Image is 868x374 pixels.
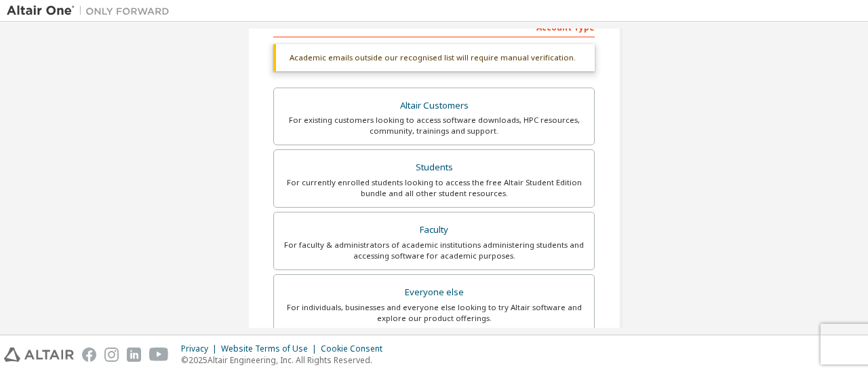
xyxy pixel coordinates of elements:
div: Website Terms of Use [221,343,321,354]
div: Students [282,158,586,177]
div: For currently enrolled students looking to access the free Altair Student Edition bundle and all ... [282,177,586,199]
div: For individuals, businesses and everyone else looking to try Altair software and explore our prod... [282,302,586,324]
img: instagram.svg [104,348,119,362]
div: Privacy [181,343,221,354]
img: linkedin.svg [127,348,141,362]
div: Academic emails outside our recognised list will require manual verification. [273,44,595,71]
p: © 2025 Altair Engineering, Inc. All Rights Reserved. [181,354,391,366]
div: Cookie Consent [321,343,391,354]
div: Altair Customers [282,96,586,115]
img: youtube.svg [149,348,169,362]
img: altair_logo.svg [4,348,74,362]
div: For existing customers looking to access software downloads, HPC resources, community, trainings ... [282,115,586,136]
div: For faculty & administrators of academic institutions administering students and accessing softwa... [282,240,586,261]
div: Faculty [282,221,586,240]
img: Altair One [7,4,176,18]
img: facebook.svg [82,348,96,362]
div: Everyone else [282,283,586,302]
